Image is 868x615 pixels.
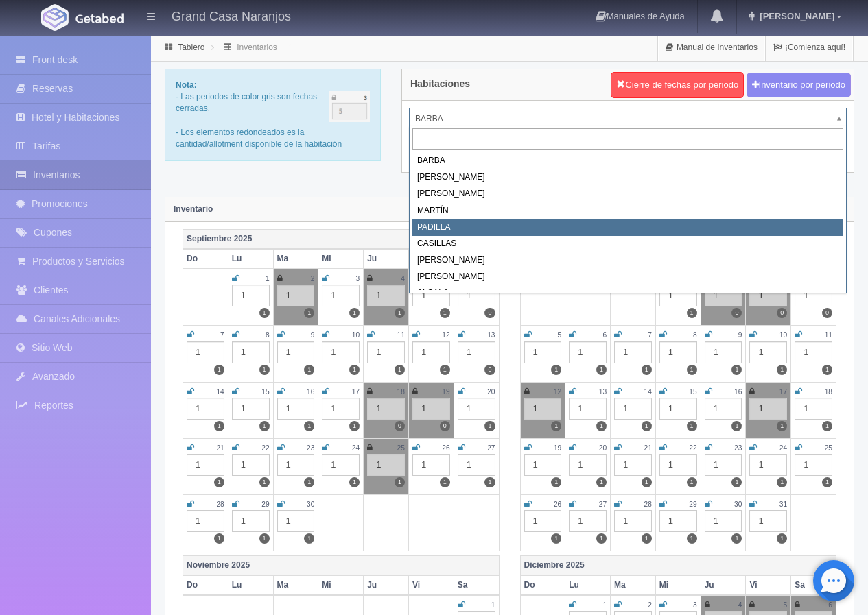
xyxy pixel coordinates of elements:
[412,153,843,169] div: BARBA
[412,269,843,285] div: [PERSON_NAME]
[412,285,843,302] div: ALCALA
[412,203,843,219] div: MARTÍN
[412,219,843,236] div: PADILLA
[412,186,843,202] div: [PERSON_NAME]
[412,252,843,269] div: [PERSON_NAME]
[412,169,843,186] div: [PERSON_NAME]
[412,236,843,252] div: CASILLAS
